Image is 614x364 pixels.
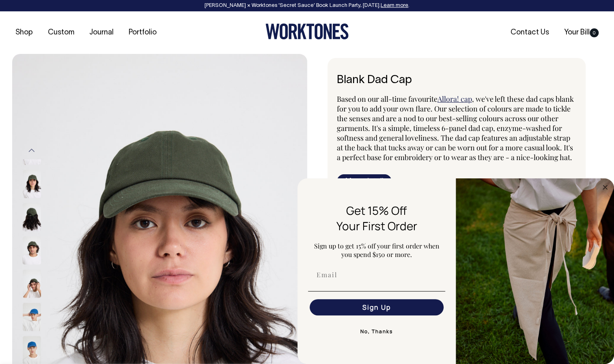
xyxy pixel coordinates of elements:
img: olive [23,236,41,265]
a: Learn more [381,3,408,8]
div: FLYOUT Form [297,178,614,364]
a: Allora! cap [437,94,472,104]
a: Portfolio [125,26,160,39]
a: Journal [86,26,117,39]
img: 5e34ad8f-4f05-4173-92a8-ea475ee49ac9.jpeg [456,178,614,364]
span: Get 15% Off [346,203,407,218]
a: Shop [12,26,36,39]
a: iMore details [337,174,392,188]
button: Close dialog [600,182,610,192]
button: No, Thanks [308,323,445,340]
span: , we've left these dad caps blank for you to add your own flare. Our selection of colours are mad... [337,94,574,162]
a: Custom [45,26,78,39]
span: Your First Order [336,218,417,233]
span: Based on our all-time favourite [337,94,437,104]
button: Sign Up [310,299,444,315]
img: underline [308,291,445,291]
a: Contact Us [507,26,552,39]
div: [PERSON_NAME] × Worktones ‘Secret Sauce’ Book Launch Party, [DATE]. . [8,3,606,9]
a: Your Bill0 [561,26,602,39]
img: olive [23,170,41,198]
span: Sign up to get 15% off your first order when you spend $150 or more. [314,242,439,259]
h6: Blank Dad Cap [337,74,577,87]
img: worker-blue [23,303,41,331]
input: Email [310,267,444,283]
button: Previous [26,141,38,160]
img: olive [23,270,41,298]
span: 0 [590,28,599,37]
img: olive [23,203,41,231]
span: i [341,177,343,185]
